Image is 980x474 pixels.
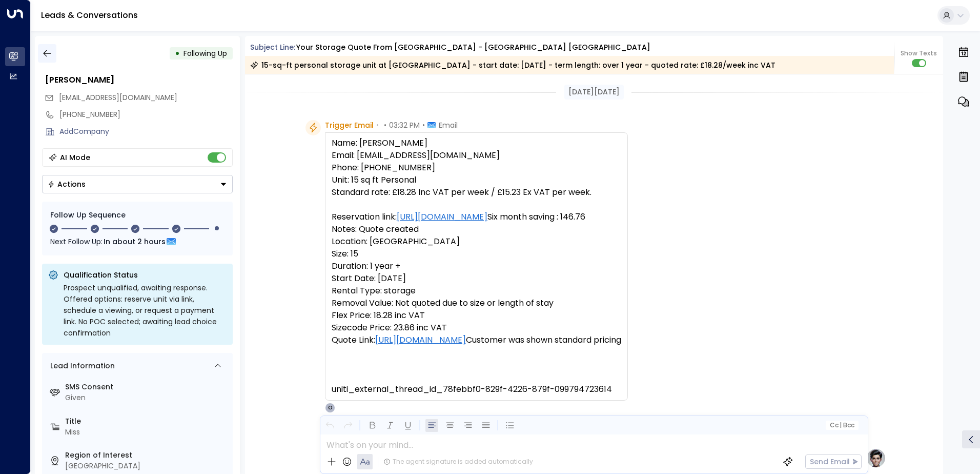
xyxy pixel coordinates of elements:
span: Following Up [183,48,227,58]
img: profile-logo.png [866,448,886,468]
span: Email [439,120,458,130]
span: 03:32 PM [389,120,420,130]
label: Region of Interest [65,450,229,461]
div: [DATE][DATE] [564,85,624,100]
span: [EMAIL_ADDRESS][DOMAIN_NAME] [59,92,177,103]
div: Your storage quote from [GEOGRAPHIC_DATA] - [GEOGRAPHIC_DATA] [GEOGRAPHIC_DATA] [296,42,650,53]
div: • [175,44,180,63]
div: [PERSON_NAME] [45,74,233,86]
div: O [325,403,335,413]
div: AI Mode [60,152,90,163]
button: Actions [42,175,233,193]
span: Show Texts [901,49,937,58]
span: Cc Bcc [829,422,854,429]
span: | [840,422,842,429]
span: • [376,120,379,130]
div: Actions [48,180,86,189]
span: • [384,120,386,130]
div: 15-sq-ft personal storage unit at [GEOGRAPHIC_DATA] - start date: [DATE] - term length: over 1 ye... [250,60,775,70]
div: Next Follow Up: [50,236,224,247]
a: [URL][DOMAIN_NAME] [375,334,466,346]
div: Lead Information [47,361,115,371]
div: [PHONE_NUMBER] [59,109,233,120]
div: Given [65,392,229,403]
div: [GEOGRAPHIC_DATA] [65,461,229,471]
div: AddCompany [59,126,233,137]
button: Undo [323,419,336,432]
a: Leads & Conversations [41,9,138,21]
div: Prospect unqualified, awaiting response. Offered options: reserve unit via link, schedule a viewi... [64,282,227,339]
span: hannastreeter@gmail.com [59,92,177,103]
div: Follow Up Sequence [50,210,224,221]
span: In about 2 hours [104,236,166,247]
span: Trigger Email [325,120,374,130]
label: SMS Consent [65,382,229,392]
button: Redo [341,419,354,432]
div: Button group with a nested menu [42,175,233,193]
pre: Name: [PERSON_NAME] Email: [EMAIL_ADDRESS][DOMAIN_NAME] Phone: [PHONE_NUMBER] Unit: 15 sq ft Pers... [332,137,621,396]
a: [URL][DOMAIN_NAME] [397,211,487,223]
p: Qualification Status [64,270,227,280]
button: Cc|Bcc [825,421,858,430]
div: The agent signature is added automatically [383,457,533,466]
label: Title [65,416,229,427]
div: Miss [65,427,229,438]
span: • [422,120,425,130]
span: Subject Line: [250,42,295,52]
